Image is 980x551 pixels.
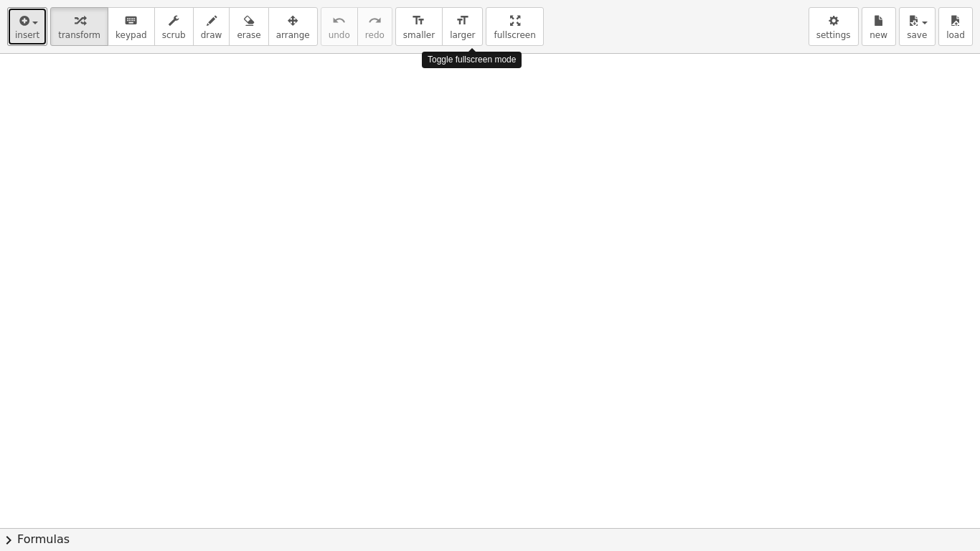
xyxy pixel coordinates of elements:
[907,30,927,40] span: save
[15,30,39,40] span: insert
[7,7,47,46] button: insert
[494,30,535,40] span: fullscreen
[237,30,260,40] span: erase
[329,30,350,40] span: undo
[870,30,887,40] span: new
[442,7,483,46] button: format_sizelarger
[862,7,896,46] button: new
[486,7,543,46] button: fullscreen
[124,12,138,29] i: keyboard
[154,7,194,46] button: scrub
[368,12,382,29] i: redo
[938,7,973,46] button: load
[403,30,435,40] span: smaller
[116,30,147,40] span: keypad
[946,30,965,40] span: load
[456,12,469,29] i: format_size
[899,7,936,46] button: save
[229,7,268,46] button: erase
[268,7,318,46] button: arrange
[332,12,346,29] i: undo
[816,30,851,40] span: settings
[357,7,392,46] button: redoredo
[395,7,443,46] button: format_sizesmaller
[276,30,310,40] span: arrange
[193,7,230,46] button: draw
[108,7,155,46] button: keyboardkeypad
[365,30,385,40] span: redo
[321,7,358,46] button: undoundo
[162,30,186,40] span: scrub
[450,30,475,40] span: larger
[50,7,108,46] button: transform
[58,30,100,40] span: transform
[809,7,859,46] button: settings
[422,52,522,68] div: Toggle fullscreen mode
[412,12,425,29] i: format_size
[201,30,222,40] span: draw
